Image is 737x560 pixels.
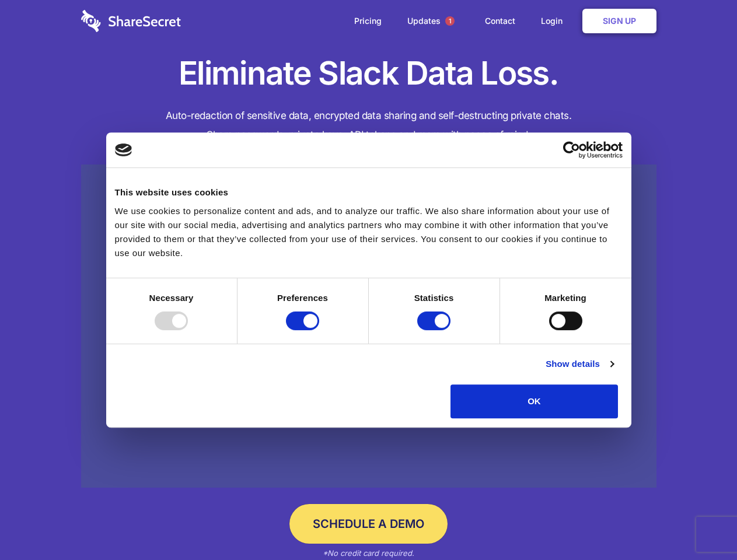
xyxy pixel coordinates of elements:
a: Contact [473,3,527,39]
em: *No credit card required. [323,548,414,558]
a: Usercentrics Cookiebot - opens in a new window [521,141,623,159]
a: Wistia video thumbnail [81,164,656,488]
a: Schedule a Demo [289,504,448,544]
div: We use cookies to personalize content and ads, and to analyze our traffic. We also share informat... [115,204,623,260]
strong: Marketing [544,293,586,303]
div: This website uses cookies [115,185,623,199]
strong: Necessary [149,293,194,303]
span: 1 [445,16,455,26]
a: Sign Up [582,9,656,33]
a: Show details [546,357,613,371]
img: logo-wordmark-white-trans-d4663122ce5f474addd5e946df7df03e33cb6a1c49d2221995e7729f52c070b2.svg [81,10,181,32]
a: Pricing [343,3,393,39]
button: OK [450,384,618,418]
strong: Statistics [414,293,454,303]
h1: Eliminate Slack Data Loss. [81,52,656,94]
strong: Preferences [277,293,328,303]
h4: Auto-redaction of sensitive data, encrypted data sharing and self-destructing private chats. Shar... [81,106,656,145]
a: Login [529,3,580,39]
img: logo [115,143,132,156]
